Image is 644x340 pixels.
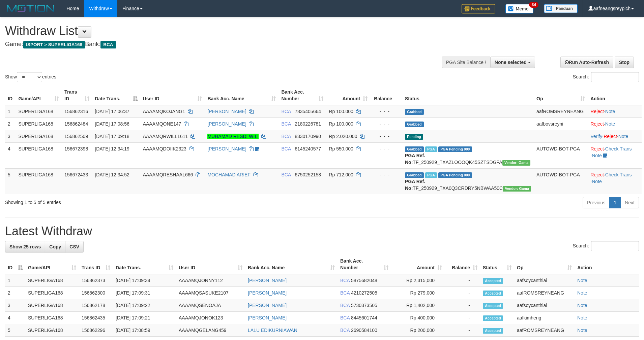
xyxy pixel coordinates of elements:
[176,324,245,337] td: AAAAMQGELANG459
[490,57,535,68] button: None selected
[445,324,480,337] td: -
[577,290,587,296] a: Note
[143,146,186,151] span: AAAAMQDOIIK2323
[281,109,291,114] span: BCA
[577,328,587,333] a: Note
[445,287,480,299] td: -
[25,299,79,312] td: SUPERLIGA168
[295,121,321,127] span: Copy 2180226781 to clipboard
[514,299,575,312] td: aafsoycanthlai
[351,328,377,333] span: Copy 2690584100 to clipboard
[592,179,602,184] a: Note
[329,121,353,127] span: Rp 100.000
[295,146,321,151] span: Copy 6145240577 to clipboard
[605,121,615,127] a: Note
[113,299,176,312] td: [DATE] 17:09:22
[143,172,193,177] span: AAAAMQRESHAAL666
[143,134,188,139] span: AAAAMQRWILL1611
[79,274,113,287] td: 156862373
[5,196,263,206] div: Showing 1 to 5 of 5 entries
[5,255,25,274] th: ID: activate to sort column descending
[49,244,61,249] span: Copy
[279,86,326,105] th: Bank Acc. Number: activate to sort column ascending
[605,146,632,151] a: Check Trans
[5,299,25,312] td: 3
[5,225,639,238] h1: Latest Withdraw
[503,186,531,192] span: Vendor URL: https://trx31.1velocity.biz
[445,299,480,312] td: -
[295,109,321,114] span: Copy 7835405664 to clipboard
[514,312,575,324] td: aafkimheng
[402,142,534,168] td: TF_250929_TXAZLOOOQK45SZTSDGFA
[176,274,245,287] td: AAAAMQJONNY112
[514,274,575,287] td: aafsoycanthlai
[391,299,445,312] td: Rp 1,402,000
[95,109,129,114] span: [DATE] 17:06:37
[590,172,604,177] a: Reject
[438,172,472,178] span: PGA Pending
[9,244,41,249] span: Show 25 rows
[23,41,85,48] span: ISPORT > SUPERLIGA168
[340,315,350,320] span: BCA
[391,324,445,337] td: Rp 200,000
[583,197,610,208] a: Previous
[391,312,445,324] td: Rp 400,000
[351,290,377,296] span: Copy 4210272505 to clipboard
[25,312,79,324] td: SUPERLIGA168
[79,255,113,274] th: Trans ID: activate to sort column ascending
[176,299,245,312] td: AAAAMQSENOAJA
[340,278,350,283] span: BCA
[445,255,480,274] th: Balance: activate to sort column ascending
[402,168,534,194] td: TF_250929_TXA0Q3CRDRY5NBWAA50C
[502,160,531,166] span: Vendor URL: https://trx31.1velocity.biz
[391,274,445,287] td: Rp 2,315,000
[5,287,25,299] td: 2
[438,146,472,152] span: PGA Pending
[245,255,338,274] th: Bank Acc. Name: activate to sort column ascending
[620,197,639,208] a: Next
[248,328,297,333] a: LALU EDIKURNIAWAN
[5,241,45,252] a: Show 25 rows
[62,86,92,105] th: Trans ID: activate to sort column ascending
[329,146,353,151] span: Rp 550.000
[95,121,129,127] span: [DATE] 17:08:56
[618,134,628,139] a: Note
[281,146,291,151] span: BCA
[425,172,437,178] span: Marked by aafsoycanthlai
[326,86,370,105] th: Amount: activate to sort column ascending
[16,105,62,118] td: SUPERLIGA168
[588,105,642,118] td: ·
[5,130,16,142] td: 3
[544,4,578,13] img: panduan.png
[16,130,62,142] td: SUPERLIGA168
[5,72,56,82] label: Show entries
[405,172,424,178] span: Grabbed
[92,86,140,105] th: Date Trans.: activate to sort column descending
[425,146,437,152] span: Marked by aafsoycanthlai
[25,287,79,299] td: SUPERLIGA168
[79,287,113,299] td: 156862300
[100,41,116,48] span: BCA
[205,86,279,105] th: Bank Acc. Name: activate to sort column ascending
[95,146,129,151] span: [DATE] 12:34:19
[16,142,62,168] td: SUPERLIGA168
[5,168,16,194] td: 5
[113,274,176,287] td: [DATE] 17:09:34
[79,324,113,337] td: 156862296
[495,60,527,65] span: None selected
[25,324,79,337] td: SUPERLIGA168
[577,315,587,320] a: Note
[143,109,185,114] span: AAAAMQKOJANG1
[5,86,16,105] th: ID
[207,146,246,151] a: [PERSON_NAME]
[64,172,88,177] span: 156672433
[575,255,639,274] th: Action
[590,146,604,151] a: Reject
[281,121,291,127] span: BCA
[65,241,84,252] a: CSV
[329,109,353,114] span: Rp 100.000
[340,290,350,296] span: BCA
[95,134,129,139] span: [DATE] 17:09:18
[248,315,287,320] a: [PERSON_NAME]
[514,324,575,337] td: aafROMSREYNEANG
